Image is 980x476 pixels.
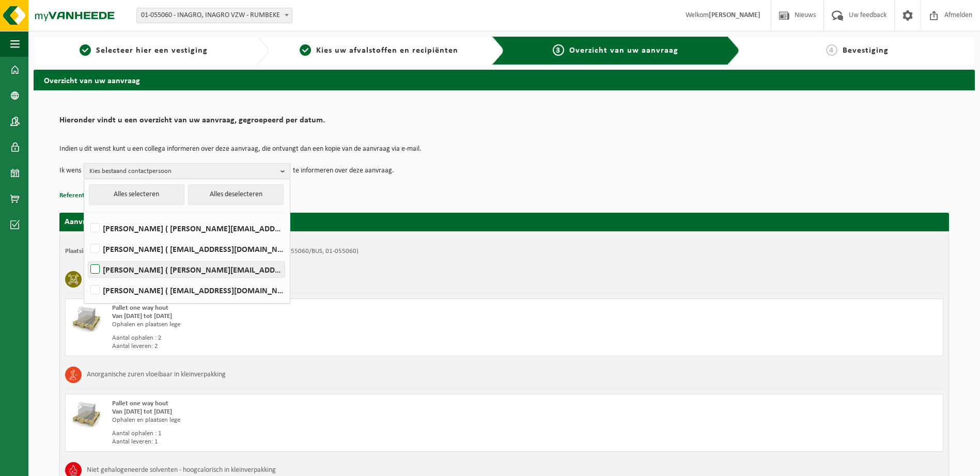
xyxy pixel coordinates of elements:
[89,164,276,179] span: Kies bestaand contactpersoon
[80,44,91,56] span: 1
[112,400,168,407] span: Pallet one way hout
[65,248,110,255] strong: Plaatsingsadres:
[34,70,975,90] h2: Overzicht van uw aanvraag
[59,163,81,179] p: Ik wens
[71,400,102,431] img: LP-PA-00000-WDN-11.png
[112,342,546,351] div: Aantal leveren: 2
[112,430,546,438] div: Aantal ophalen : 1
[39,44,248,57] a: 1Selecteer hier een vestiging
[84,163,290,179] button: Kies bestaand contactpersoon
[316,46,458,55] span: Kies uw afvalstoffen en recipiënten
[71,304,102,335] img: LP-PA-00000-WDN-11.png
[112,408,172,415] strong: Van [DATE] tot [DATE]
[65,218,142,226] strong: Aanvraag voor [DATE]
[826,44,837,56] span: 4
[88,282,285,298] label: [PERSON_NAME] ( [EMAIL_ADDRESS][DOMAIN_NAME] )
[112,305,168,311] span: Pallet one way hout
[112,438,546,446] div: Aantal leveren: 1
[88,241,285,257] label: [PERSON_NAME] ( [EMAIL_ADDRESS][DOMAIN_NAME] )
[59,189,139,202] button: Referentie toevoegen (opt.)
[88,220,285,236] label: [PERSON_NAME] ( [PERSON_NAME][EMAIL_ADDRESS][DOMAIN_NAME] )
[553,44,564,56] span: 3
[112,321,546,329] div: Ophalen en plaatsen lege
[112,313,172,320] strong: Van [DATE] tot [DATE]
[137,8,292,23] span: 01-055060 - INAGRO, INAGRO VZW - RUMBEKE
[709,11,760,19] strong: [PERSON_NAME]
[87,367,226,383] h3: Anorganische zuren vloeibaar in kleinverpakking
[59,116,949,130] h2: Hieronder vindt u een overzicht van uw aanvraag, gegroepeerd per datum.
[59,146,949,153] p: Indien u dit wenst kunt u een collega informeren over deze aanvraag, die ontvangt dan een kopie v...
[843,46,889,55] span: Bevestiging
[569,46,678,55] span: Overzicht van uw aanvraag
[274,44,484,57] a: 2Kies uw afvalstoffen en recipiënten
[188,184,284,205] button: Alles deselecteren
[293,163,394,179] p: te informeren over deze aanvraag.
[89,184,184,205] button: Alles selecteren
[300,44,311,56] span: 2
[136,8,292,23] span: 01-055060 - INAGRO, INAGRO VZW - RUMBEKE
[112,334,546,342] div: Aantal ophalen : 2
[96,46,208,55] span: Selecteer hier een vestiging
[112,416,546,424] div: Ophalen en plaatsen lege
[88,262,285,277] label: [PERSON_NAME] ( [PERSON_NAME][EMAIL_ADDRESS][DOMAIN_NAME] )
